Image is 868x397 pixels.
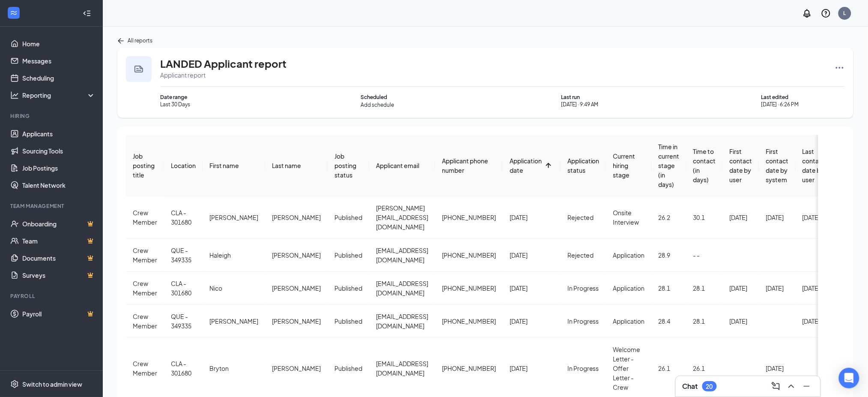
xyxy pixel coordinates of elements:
[160,71,826,79] span: Applicant report
[706,383,713,390] div: 20
[171,280,191,297] span: CLA - 301680
[272,364,321,372] span: Lucas
[567,317,599,325] span: In Progress
[802,284,820,292] span: 09/03/2025
[10,292,94,300] div: Payroll
[133,313,157,330] span: Crew Member
[510,214,528,221] span: 08/16/2025
[334,251,362,259] span: Published
[361,93,394,101] p: Scheduled
[659,364,671,372] span: 26.1
[376,247,428,264] span: haleigh082210@gmail.com
[22,125,95,142] a: Applicants
[693,214,705,221] span: 30.1
[567,364,599,372] span: In Progress
[133,152,155,179] span: Job posting title
[613,346,641,391] span: Welcome Letter - Offer Letter - Crew
[272,251,321,259] span: Edson
[209,162,239,169] span: First name
[567,284,599,292] span: In Progress
[334,364,362,372] span: Published
[22,177,95,194] a: Talent Network
[376,313,428,330] span: rowanleifrichards@gmail.com
[835,63,845,73] svg: Ellipses
[160,57,286,70] span: LANDED Applicant report
[22,159,95,177] a: Job Postings
[171,313,191,330] span: QUE - 349335
[613,251,645,259] span: Application
[171,209,191,226] span: CLA - 301680
[376,204,428,231] span: patrick.lawton95@gmail.com
[160,93,190,101] p: Date range
[133,280,157,297] span: Crew Member
[659,317,671,325] span: 28.4
[442,317,496,325] span: +18024587028
[844,9,846,17] div: L
[510,364,528,372] span: 08/20/2025
[761,93,799,101] p: Last edited
[334,284,362,292] span: Published
[821,8,831,18] svg: QuestionInfo
[22,91,96,99] div: Reporting
[334,317,362,325] span: Published
[442,157,488,174] span: Applicant phone number
[376,280,428,297] span: nschwar47@gmail.com
[659,214,671,221] span: 26.2
[693,284,705,292] span: 28.1
[9,9,18,17] svg: WorkstreamLogo
[659,251,671,259] span: 28.9
[802,147,825,183] span: Last contact date by user
[693,317,705,325] span: 28.1
[22,305,95,322] a: PayrollCrown
[786,381,796,391] svg: ChevronUp
[117,37,124,44] svg: ArrowLeft
[693,364,705,372] span: 26.1
[134,64,144,74] svg: Report
[510,284,528,292] span: 08/18/2025
[10,112,94,120] div: Hiring
[761,101,799,108] p: [DATE] · 6:26 PM
[659,143,680,188] span: Time in current stage (in days)
[510,157,542,174] span: Application date
[766,364,784,372] span: 08/20/2025
[272,317,321,325] span: Richards
[22,215,95,232] a: OnboardingCrown
[22,69,95,87] a: Scheduling
[272,284,321,292] span: Schwartz
[22,250,95,267] a: DocumentsCrown
[22,267,95,284] a: SurveysCrown
[128,37,152,44] p: All reports
[683,382,698,391] h3: Chat
[209,251,231,259] span: Haleigh
[800,379,814,393] button: Minimize
[171,247,191,264] span: QUE - 349335
[567,251,594,259] span: Rejected
[376,162,419,169] span: Applicant email
[209,214,258,221] span: Patrick
[693,251,700,259] span: - -
[561,101,599,108] p: [DATE] · 9:49 AM
[22,35,95,52] a: Home
[613,152,635,179] span: Current hiring stage
[442,364,496,372] span: +16035582345
[10,91,19,99] svg: Analysis
[659,284,671,292] span: 28.1
[334,214,362,221] span: Published
[730,284,748,292] span: 08/20/2025
[730,147,752,183] span: First contact date by user
[133,360,157,377] span: Crew Member
[802,317,820,325] span: 09/01/2025
[209,317,258,325] span: Rowan
[171,360,191,377] span: CLA - 301680
[334,152,356,179] span: Job posting status
[442,284,496,292] span: +19416661878
[133,209,157,226] span: Crew Member
[802,8,812,18] svg: Notifications
[543,160,554,171] svg: ArrowUp
[771,381,781,391] svg: ComposeMessage
[133,247,157,264] span: Crew Member
[272,162,301,169] span: Last name
[766,284,784,292] span: 08/18/2025
[802,214,820,221] span: 08/21/2025
[766,147,789,183] span: First contact date by system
